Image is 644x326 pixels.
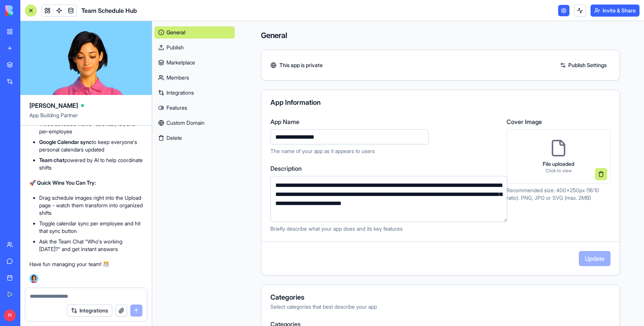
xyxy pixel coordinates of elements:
img: Profile image for Michal [109,12,124,27]
a: Custom Domain [154,117,235,129]
div: Send us a message [15,139,126,147]
button: Help [101,235,151,265]
div: Tickets [15,185,126,193]
p: Recommended size: 400x250px (16:10 ratio). PNG, JPG or SVG (max. 2MB) [507,187,610,202]
label: Description [270,164,507,173]
label: Cover Image [507,117,610,126]
div: We'll be back online [DATE] [15,147,126,155]
span: [PERSON_NAME] [29,101,78,110]
li: Toggle calendar sync per employee and hit that sync button [39,220,143,235]
li: Ask the Team Chat "Who's working [DATE]?" and get instant answers [39,238,143,253]
span: Help [119,254,131,259]
p: How can we help? [15,66,136,79]
button: Search for help [11,207,140,222]
span: This app is private [279,61,323,69]
span: Search for help [15,210,61,218]
a: Marketplace [154,57,235,69]
p: Click to view [543,168,574,174]
div: App Information [270,99,610,106]
img: Ella_00000_wcx2te.png [29,274,38,283]
button: Messages [50,235,100,265]
div: FAQ [15,228,126,236]
img: logo [5,5,52,16]
div: Recent messageProfile image for MichalHi, I got an alert that [PERSON_NAME] tried to generate a c... [8,89,143,129]
strong: Google Calendar sync [39,139,92,145]
li: to keep everyone's personal calendars updated [39,138,143,153]
strong: Team chat [39,157,64,163]
p: Hi Pilates 👋 [15,54,136,66]
strong: 🚀 Quick Wins You Can Try: [29,179,96,186]
img: logo [15,14,24,26]
span: App Building Partner [29,112,143,125]
div: FAQ [11,225,140,239]
span: PI [4,309,16,321]
span: Messages [63,254,89,259]
div: Send us a messageWe'll be back online [DATE] [8,132,143,161]
div: Close [130,12,143,26]
div: Tickets [11,182,140,196]
img: Profile image for Michal [15,107,31,122]
a: General [154,26,235,38]
p: Briefly describe what your app does and its key features [270,225,507,233]
div: Select categories that best describe your app [270,303,610,311]
div: • 3h ago [79,114,100,122]
a: Publish Settings [556,59,610,71]
li: Drag schedule images right into the Upload page - watch them transform into organized shifts [39,194,143,217]
li: - calendar, list, and per-employee [39,120,143,135]
span: Team Schedule Hub [81,6,137,15]
a: Features [154,102,235,114]
p: The name of your app as it appears to users [270,147,497,155]
p: File uploaded [543,160,574,168]
div: [PERSON_NAME] [34,114,77,122]
button: Integrations [67,305,112,317]
label: App Name [270,117,497,126]
div: Recent message [15,95,135,103]
div: Categories [270,294,610,301]
p: Have fun managing your team! 🎊 [29,260,143,268]
button: Delete [154,132,235,144]
div: File uploadedClick to view [507,129,610,184]
li: powered by AI to help coordinate shifts [39,156,143,171]
a: Members [154,72,235,84]
a: Publish [154,41,235,54]
button: Invite & Share [591,5,639,17]
h4: General [261,30,620,41]
div: Profile image for MichalHi, I got an alert that [PERSON_NAME] tried to generate a code for you to... [8,100,143,128]
div: Create a ticket [15,171,135,179]
a: Integrations [154,87,235,99]
span: Home [17,254,34,259]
